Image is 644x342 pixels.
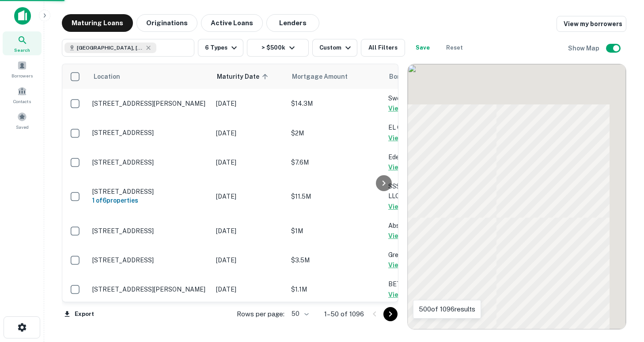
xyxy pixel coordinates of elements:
th: Mortgage Amount [287,64,384,89]
button: > $500k [247,39,309,57]
th: Location [88,64,212,89]
button: Active Loans [201,14,263,32]
p: $2M [291,128,379,138]
p: 500 of 1096 results [419,304,475,315]
p: $11.5M [291,192,379,201]
iframe: Chat Widget [600,271,644,314]
p: [STREET_ADDRESS][PERSON_NAME] [92,100,207,108]
h6: Show Map [568,43,601,53]
p: [STREET_ADDRESS] [92,188,207,196]
p: [DATE] [216,99,282,108]
button: Custom [312,39,357,57]
div: 0 [408,64,626,329]
button: Go to next page [383,307,398,321]
button: Export [62,307,96,321]
th: Maturity Date [212,64,287,89]
p: [DATE] [216,158,282,167]
button: Originations [136,14,197,32]
p: $14.3M [291,99,379,108]
button: Maturing Loans [62,14,133,32]
button: All Filters [361,39,405,57]
p: [DATE] [216,192,282,201]
span: Location [93,71,120,82]
a: Borrowers [3,57,42,81]
p: [STREET_ADDRESS][PERSON_NAME] [92,285,207,293]
a: Search [3,31,42,55]
p: [STREET_ADDRESS] [92,256,207,264]
p: [STREET_ADDRESS] [92,129,207,137]
span: Contacts [13,98,31,105]
span: [GEOGRAPHIC_DATA], [GEOGRAPHIC_DATA], [GEOGRAPHIC_DATA] [77,44,143,52]
div: Custom [319,42,353,53]
div: 50 [288,307,310,320]
p: [DATE] [216,284,282,294]
button: Reset [440,39,469,57]
p: $3.5M [291,255,379,265]
a: Contacts [3,83,42,107]
p: $7.6M [291,158,379,167]
span: Mortgage Amount [292,71,359,82]
p: [DATE] [216,255,282,265]
p: $1.1M [291,284,379,294]
p: [STREET_ADDRESS] [92,158,207,166]
span: Saved [16,123,29,131]
button: Save your search to get updates of matches that match your search criteria. [409,39,437,57]
p: [STREET_ADDRESS] [92,227,207,235]
a: Saved [3,108,42,132]
a: View my borrowers [557,16,626,32]
p: Rows per page: [237,309,284,319]
span: Search [14,46,30,54]
span: Borrowers [11,72,33,79]
span: Maturity Date [217,71,271,82]
img: capitalize-icon.png [14,7,31,25]
p: $1M [291,226,379,236]
h6: 1 of 6 properties [92,196,207,205]
p: 1–50 of 1096 [324,309,364,319]
p: [DATE] [216,128,282,138]
p: [DATE] [216,226,282,236]
button: Lenders [266,14,319,32]
button: 6 Types [198,39,243,57]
